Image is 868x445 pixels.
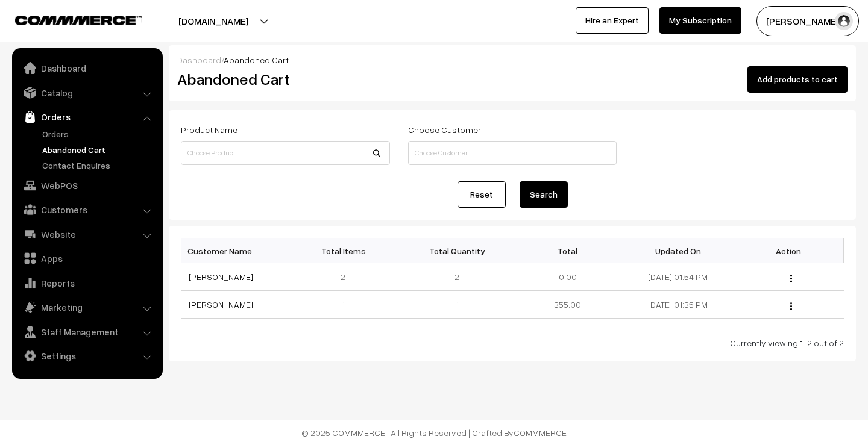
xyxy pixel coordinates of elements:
[224,55,289,65] span: Abandoned Cart
[181,238,292,263] th: Customer Name
[520,181,568,208] button: Search
[733,238,843,263] th: Action
[15,16,142,25] img: COMMMERCE
[15,272,159,294] a: Reports
[15,223,159,245] a: Website
[514,428,567,438] a: COMMMERCE
[402,291,512,319] td: 1
[835,12,853,30] img: user
[189,299,253,310] a: [PERSON_NAME]
[15,247,159,269] a: Apps
[39,128,159,140] a: Orders
[177,55,221,65] a: Dashboard
[790,302,792,310] img: Menu
[181,123,237,136] label: Product Name
[15,199,159,220] a: Customers
[15,345,159,367] a: Settings
[15,57,159,79] a: Dashboard
[15,321,159,343] a: Staff Management
[292,263,402,291] td: 2
[181,337,844,349] div: Currently viewing 1-2 out of 2
[177,70,389,89] h2: Abandoned Cart
[623,263,733,291] td: [DATE] 01:54 PM
[408,123,481,136] label: Choose Customer
[790,275,792,282] img: Menu
[15,296,159,318] a: Marketing
[177,54,848,66] div: /
[747,66,848,93] button: Add products to cart
[402,263,512,291] td: 2
[15,82,159,104] a: Catalog
[15,175,159,196] a: WebPOS
[181,141,390,165] input: Choose Product
[15,106,159,128] a: Orders
[659,7,741,34] a: My Subscription
[39,143,159,156] a: Abandoned Cart
[402,238,512,263] th: Total Quantity
[623,238,733,263] th: Updated On
[408,141,617,165] input: Choose Customer
[292,291,402,319] td: 1
[39,159,159,172] a: Contact Enquires
[576,7,649,34] a: Hire an Expert
[623,291,733,319] td: [DATE] 01:35 PM
[136,6,291,36] button: [DOMAIN_NAME]
[458,181,506,208] a: Reset
[512,238,623,263] th: Total
[512,291,623,319] td: 355.00
[756,6,859,36] button: [PERSON_NAME]…
[512,263,623,291] td: 0.00
[292,238,402,263] th: Total Items
[189,272,253,282] a: [PERSON_NAME]
[15,12,121,26] a: COMMMERCE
